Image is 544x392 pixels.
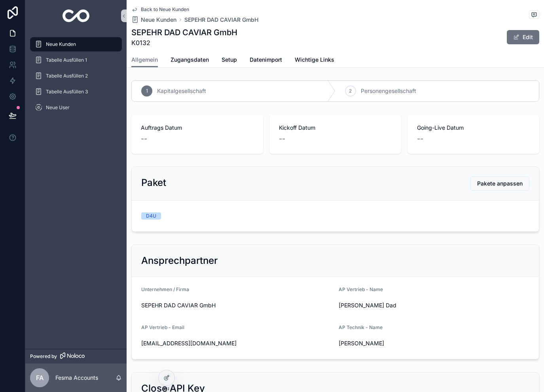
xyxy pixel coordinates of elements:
[141,6,189,13] span: Back to Neue Kunden
[339,324,383,330] span: AP Technik - Name
[131,27,237,38] h1: SEPEHR DAD CAVIAR GmbH
[250,56,282,64] span: Datenimport
[295,53,334,68] a: Wichtige Links
[36,373,44,383] span: FA
[30,69,122,83] a: Tabelle Ausfüllen 2
[141,301,332,309] span: SEPEHR DAD CAVIAR GmbH
[477,180,523,187] span: Pakete anpassen
[295,56,334,64] span: Wichtige Links
[339,339,431,347] span: [PERSON_NAME]
[141,339,332,347] span: [EMAIL_ADDRESS][DOMAIN_NAME]
[146,212,156,220] div: D4U
[141,124,254,132] span: Auftrags Datum
[222,56,237,64] span: Setup
[55,374,98,382] p: Fesma Accounts
[507,30,539,44] button: Edit
[157,87,206,95] span: Kapitalgesellschaft
[141,16,176,24] span: Neue Kunden
[171,56,209,64] span: Zugangsdaten
[279,133,285,144] span: --
[30,37,122,51] a: Neue Kunden
[141,324,184,330] span: AP Vertrieb - Email
[184,16,258,24] a: SEPEHR DAD CAVIAR GmbH
[30,53,122,67] a: Tabelle Ausfüllen 1
[141,254,218,267] h2: Ansprechpartner
[63,9,90,22] img: App logo
[46,73,88,79] span: Tabelle Ausfüllen 2
[141,133,147,144] span: --
[250,53,282,68] a: Datenimport
[171,53,209,68] a: Zugangsdaten
[46,104,70,111] span: Neue User
[141,176,166,189] h2: Paket
[46,57,87,63] span: Tabelle Ausfüllen 1
[25,349,127,364] a: Powered by
[30,353,57,360] span: Powered by
[417,133,423,144] span: --
[46,89,88,95] span: Tabelle Ausfüllen 3
[141,286,189,292] span: Unternehmen / Firma
[131,38,237,47] span: K0132
[349,88,352,94] span: 2
[470,176,529,191] button: Pakete anpassen
[25,32,127,125] div: scrollable content
[417,124,530,132] span: Going-Live Datum
[361,87,416,95] span: Personengesellschaft
[30,100,122,115] a: Neue User
[131,6,189,13] a: Back to Neue Kunden
[131,56,158,64] span: Allgemein
[146,88,148,94] span: 1
[222,53,237,68] a: Setup
[339,301,431,309] span: [PERSON_NAME] Dad
[30,85,122,99] a: Tabelle Ausfüllen 3
[131,53,158,68] a: Allgemein
[339,286,383,292] span: AP Vertrieb - Name
[131,16,176,24] a: Neue Kunden
[46,41,76,47] span: Neue Kunden
[279,124,392,132] span: Kickoff Datum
